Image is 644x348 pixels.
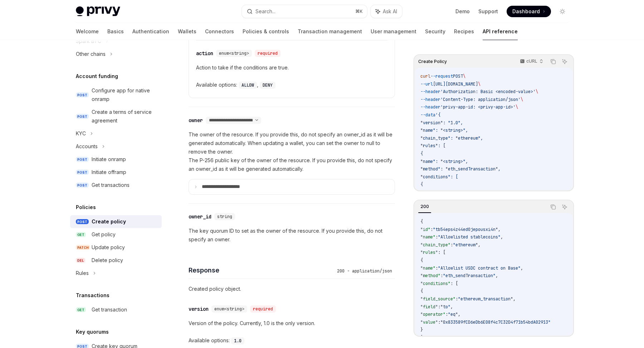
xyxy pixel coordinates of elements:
[255,7,275,16] div: Search...
[420,182,423,187] span: {
[478,81,480,87] span: \
[420,288,423,294] span: {
[76,245,90,250] span: PATCH
[526,58,537,64] p: cURL
[189,227,395,244] p: The key quorum ID to set as the owner of the resource. If you provide this, do not specify an owner.
[76,232,86,237] span: GET
[445,311,448,317] span: :
[189,117,203,124] div: owner
[70,228,162,241] a: GETGet policy
[70,303,162,316] a: GETGet transaction
[420,296,455,302] span: "field_source"
[418,59,447,64] span: Create Policy
[430,73,453,79] span: --request
[420,81,433,87] span: --url
[420,319,438,325] span: "value"
[420,227,430,232] span: "id"
[178,23,196,40] a: Wallets
[92,256,123,265] div: Delete policy
[420,265,435,271] span: "name"
[420,135,483,141] span: "chain_type": "ethereum",
[435,265,438,271] span: :
[189,305,209,313] div: version
[420,242,450,248] span: "chain_type"
[420,104,440,110] span: --header
[548,202,558,212] button: Copy the contents from the code block
[76,328,109,336] h5: Key quorums
[455,296,458,302] span: :
[516,55,546,68] button: cURL
[76,50,106,58] div: Other chains
[443,273,496,279] span: "eth_sendTransaction"
[255,50,280,57] div: required
[420,219,423,224] span: {
[433,81,478,87] span: [URL][DOMAIN_NAME]
[205,23,234,40] a: Connectors
[70,241,162,254] a: PATCHUpdate policy
[420,257,423,263] span: {
[496,273,498,279] span: ,
[516,104,518,110] span: \
[453,73,463,79] span: POST
[76,23,99,40] a: Welcome
[92,305,127,314] div: Get transaction
[219,50,249,56] span: enum<string>
[189,319,395,328] p: Version of the policy. Currently, 1.0 is the only version.
[76,72,118,81] h5: Account funding
[76,203,96,212] h5: Policies
[420,120,463,126] span: "version": "1.0",
[435,112,440,118] span: '{
[420,189,518,195] span: "field_source": "ethereum_transaction",
[557,6,568,17] button: Toggle dark mode
[458,296,513,302] span: "ethereum_transaction"
[420,250,438,255] span: "rules"
[440,319,551,325] span: "0x833589fCD6eDb6E08f4c7C32D4f71b54bdA02913"
[250,305,276,313] div: required
[196,81,387,89] div: Available options:
[420,89,440,95] span: --header
[418,202,431,211] div: 200
[217,214,232,219] span: string
[425,23,445,40] a: Security
[536,89,538,95] span: \
[76,157,89,162] span: POST
[420,273,440,279] span: "method"
[92,230,116,239] div: Get policy
[70,179,162,192] a: POSTGet transactions
[132,23,169,40] a: Authentication
[420,159,468,164] span: "name": "<string>",
[76,129,86,138] div: KYC
[420,143,445,149] span: "rules": [
[239,81,260,89] div: ,
[92,181,130,189] div: Get transactions
[438,234,501,240] span: "Allowlisted stablecoins"
[420,174,458,180] span: "conditions": [
[242,5,367,18] button: Search...⌘K
[371,23,416,40] a: User management
[420,97,440,102] span: --header
[196,50,213,57] div: action
[92,217,126,226] div: Create policy
[478,8,498,15] a: Support
[420,127,468,133] span: "name": "<string>",
[453,242,478,248] span: "ethereum"
[70,254,162,267] a: DELDelete policy
[76,142,98,151] div: Accounts
[440,89,536,95] span: 'Authorization: Basic <encoded-value>'
[70,106,162,127] a: POSTCreate a terms of service agreement
[355,9,363,14] span: ⌘ K
[76,114,89,119] span: POST
[483,23,518,40] a: API reference
[420,166,501,172] span: "method": "eth_sendTransaction",
[420,335,425,340] span: ],
[76,219,89,224] span: POST
[438,250,445,255] span: : [
[450,304,453,310] span: ,
[512,8,540,15] span: Dashboard
[76,92,89,98] span: POST
[189,336,395,345] div: Available options:
[440,97,521,102] span: 'Content-Type: application/json'
[448,311,458,317] span: "eq"
[189,285,395,293] p: Created policy object.
[454,23,474,40] a: Recipes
